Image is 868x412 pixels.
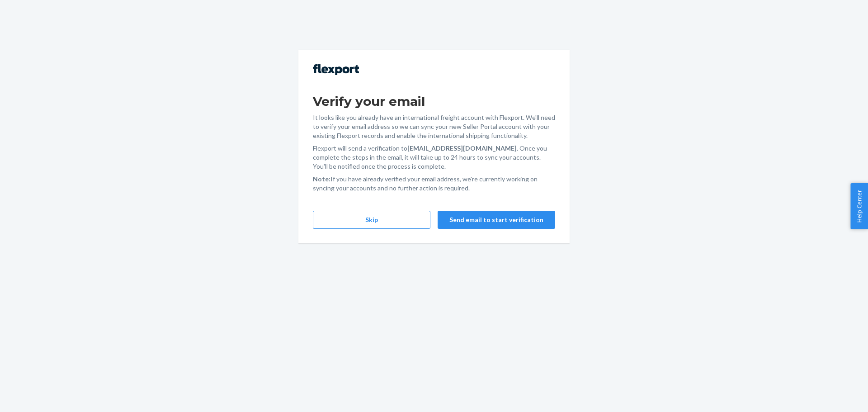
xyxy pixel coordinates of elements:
[407,144,517,152] strong: [EMAIL_ADDRESS][DOMAIN_NAME]
[313,175,555,193] p: If you have already verified your email address, we're currently working on syncing your accounts...
[313,175,330,183] strong: Note:
[438,211,555,229] button: Send email to start verification
[313,113,555,140] p: It looks like you already have an international freight account with Flexport. We'll need to veri...
[850,183,868,229] button: Help Center
[313,211,430,229] button: Skip
[313,64,359,75] img: Flexport logo
[313,93,555,109] h1: Verify your email
[313,144,555,171] p: Flexport will send a verification to . Once you complete the steps in the email, it will take up ...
